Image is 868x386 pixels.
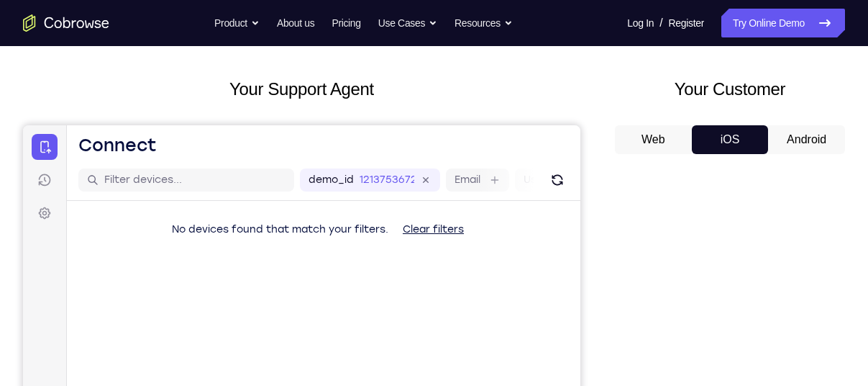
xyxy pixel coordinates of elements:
[669,9,704,37] a: Register
[332,9,360,37] a: Pricing
[615,76,845,102] h2: Your Customer
[768,125,845,154] button: Android
[378,9,437,37] button: Use Cases
[692,125,769,154] button: iOS
[659,14,662,32] span: /
[721,9,845,37] a: Try Online Demo
[23,14,109,32] a: Go to the home page
[214,9,260,37] button: Product
[627,9,654,37] a: Log In
[277,9,314,37] a: About us
[454,9,513,37] button: Resources
[23,76,580,102] h2: Your Support Agent
[615,125,692,154] button: Web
